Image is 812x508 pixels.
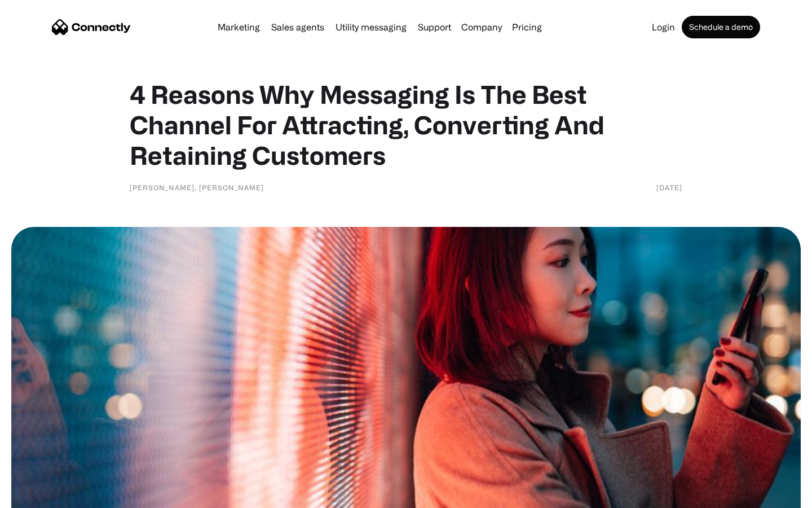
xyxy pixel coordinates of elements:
a: Sales agents [267,23,329,32]
div: [DATE] [656,182,682,193]
a: Marketing [213,23,264,32]
a: Utility messaging [331,23,411,32]
h1: 4 Reasons Why Messaging Is The Best Channel For Attracting, Converting And Retaining Customers [130,79,682,170]
div: [PERSON_NAME], [PERSON_NAME] [130,182,264,193]
div: Company [461,19,502,35]
a: Schedule a demo [682,16,760,38]
ul: Language list [23,488,68,504]
a: Login [647,23,679,32]
aside: Language selected: English [11,488,68,504]
a: Support [413,23,456,32]
a: Pricing [507,23,546,32]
